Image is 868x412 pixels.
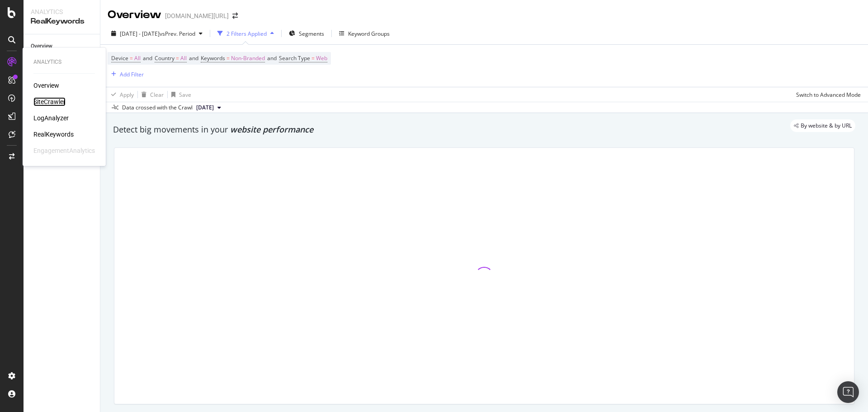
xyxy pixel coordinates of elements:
div: Add Filter [120,71,144,78]
span: Country [155,54,175,62]
span: Device [111,54,128,62]
div: Open Intercom Messenger [837,381,859,403]
span: Search Type [279,54,310,62]
button: Switch to Advanced Mode [793,87,861,102]
span: = [226,54,230,62]
span: Non-Branded [231,52,265,65]
span: [DATE] - [DATE] [120,30,160,38]
button: Segments [285,26,328,41]
a: SiteCrawler [33,97,66,106]
div: Overview [108,7,161,23]
span: = [130,54,133,62]
div: Save [179,91,191,99]
a: Overview [33,81,59,90]
div: RealKeywords [31,16,93,27]
button: 2 Filters Applied [214,26,278,41]
button: Add Filter [108,69,144,80]
div: Overview [31,42,52,51]
div: Analytics [31,7,93,16]
button: Clear [138,87,164,102]
button: Save [168,87,191,102]
span: = [311,54,315,62]
button: [DATE] [193,102,225,113]
span: vs Prev. Period [160,30,195,38]
div: EngagementAnalytics [33,146,95,155]
div: Apply [120,91,134,99]
button: [DATE] - [DATE]vsPrev. Period [108,26,206,41]
span: = [176,54,179,62]
span: Web [316,52,327,65]
div: arrow-right-arrow-left [232,13,238,19]
div: Data crossed with the Crawl [122,104,193,112]
span: and [143,54,152,62]
span: and [267,54,277,62]
span: Keywords [201,54,225,62]
div: [DOMAIN_NAME][URL] [165,11,229,20]
a: Overview [31,42,94,51]
a: RealKeywords [33,130,74,139]
span: and [189,54,198,62]
button: Apply [108,87,134,102]
span: By website & by URL [801,123,852,128]
a: LogAnalyzer [33,114,69,123]
span: All [180,52,187,65]
span: Segments [299,30,324,38]
button: Keyword Groups [335,26,393,41]
span: All [134,52,141,65]
div: Switch to Advanced Mode [796,91,861,99]
div: Keyword Groups [348,30,390,38]
div: legacy label [790,119,855,132]
div: Clear [150,91,164,99]
div: Analytics [33,58,95,66]
span: 2025 Aug. 9th [196,104,214,112]
div: 2 Filters Applied [226,30,267,38]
